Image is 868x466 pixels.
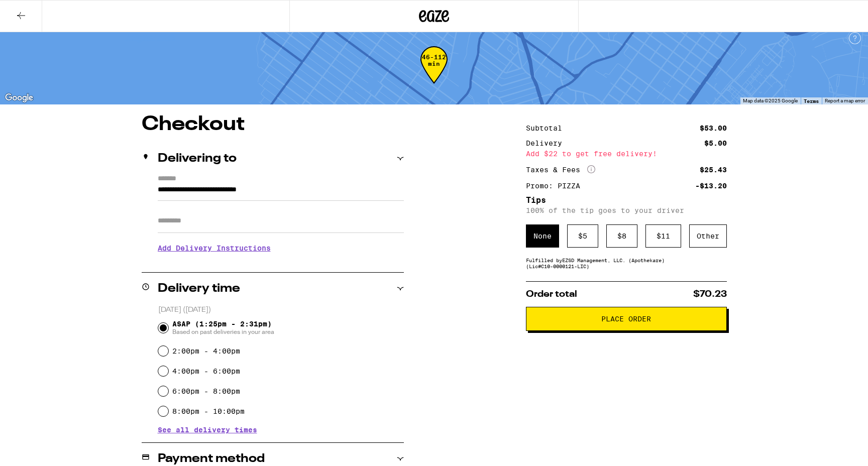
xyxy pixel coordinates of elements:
[695,182,727,189] div: -$13.20
[804,98,819,104] a: Terms
[158,260,404,268] p: We'll contact you at when we arrive
[526,182,587,189] div: Promo: PIZZA
[700,125,727,132] div: $53.00
[172,407,245,415] label: 8:00pm - 10:00pm
[526,165,595,174] div: Taxes & Fees
[567,224,598,248] div: $ 5
[704,140,727,147] div: $5.00
[158,305,404,315] p: [DATE] ([DATE])
[606,224,637,248] div: $ 8
[172,387,240,395] label: 6:00pm - 8:00pm
[526,150,727,157] div: Add $22 to get free delivery!
[526,196,727,204] h5: Tips
[3,91,36,104] img: Google
[526,125,569,132] div: Subtotal
[172,367,240,375] label: 4:00pm - 6:00pm
[689,224,727,248] div: Other
[158,283,240,295] h2: Delivery time
[158,426,257,433] button: See all delivery times
[158,237,404,260] h3: Add Delivery Instructions
[158,153,237,165] h2: Delivering to
[420,54,448,91] div: 46-112 min
[700,166,727,173] div: $25.43
[825,98,865,103] a: Report a map error
[526,206,727,214] p: 100% of the tip goes to your driver
[172,320,274,336] span: ASAP (1:25pm - 2:31pm)
[526,224,559,248] div: None
[601,315,651,322] span: Place Order
[693,290,727,299] span: $70.23
[645,224,681,248] div: $ 11
[743,98,798,103] span: Map data ©2025 Google
[172,328,274,336] span: Based on past deliveries in your area
[172,347,240,355] label: 2:00pm - 4:00pm
[3,91,36,104] a: Open this area in Google Maps (opens a new window)
[142,114,404,135] h1: Checkout
[526,290,577,299] span: Order total
[158,453,265,465] h2: Payment method
[526,307,727,331] button: Place Order
[526,257,727,269] div: Fulfilled by EZSD Management, LLC. (Apothekare) (Lic# C10-0000121-LIC )
[526,140,569,147] div: Delivery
